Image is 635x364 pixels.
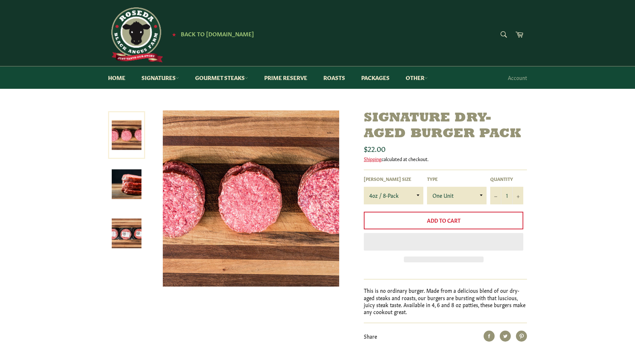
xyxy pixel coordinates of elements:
[364,156,527,162] div: calculated at checkout.
[354,66,397,89] a: Packages
[188,66,255,89] a: Gourmet Steaks
[112,219,141,248] img: Signature Dry-Aged Burger Pack
[172,31,176,37] span: ★
[134,66,186,89] a: Signatures
[112,170,141,199] img: Signature Dry-Aged Burger Pack
[512,187,523,204] button: Increase item quantity by one
[364,212,523,229] button: Add to Cart
[168,31,254,37] a: ★ Back to [DOMAIN_NAME]
[398,66,435,89] a: Other
[163,110,339,287] img: Signature Dry-Aged Burger Pack
[490,187,501,204] button: Reduce item quantity by one
[364,176,423,182] label: [PERSON_NAME] Size
[364,287,527,315] p: This is no ordinary burger. Made from a delicious blend of our dry-aged steaks and roasts, our bu...
[364,110,527,142] h1: Signature Dry-Aged Burger Pack
[257,66,315,89] a: Prime Reserve
[427,176,487,182] label: Type
[316,66,352,89] a: Roasts
[108,7,163,62] img: Roseda Beef
[427,216,460,224] span: Add to Cart
[181,30,254,37] span: Back to [DOMAIN_NAME]
[101,66,133,89] a: Home
[490,176,523,182] label: Quantity
[364,155,381,162] a: Shipping
[364,332,377,340] span: Share
[504,67,531,88] a: Account
[364,143,385,153] span: $22.00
